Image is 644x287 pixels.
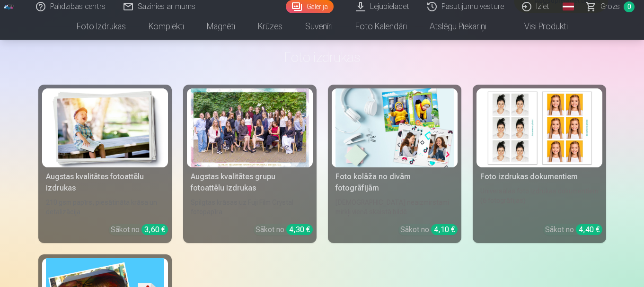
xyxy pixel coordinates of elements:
[46,49,599,66] h3: Foto izdrukas
[187,171,313,194] div: Augstas kvalitātes grupu fotoattēlu izdrukas
[332,198,458,217] div: [DEMOGRAPHIC_DATA] neaizmirstami mirkļi vienā skaistā bildē
[183,85,317,243] a: Augstas kvalitātes grupu fotoattēlu izdrukasSpilgtas krāsas uz Fuji Film Crystal fotopapīraSākot ...
[545,224,602,235] div: Sākot no
[624,1,635,12] span: 0
[418,13,498,40] a: Atslēgu piekariņi
[473,85,606,243] a: Foto izdrukas dokumentiemFoto izdrukas dokumentiemUniversālas foto izdrukas dokumentiem (6 fotogr...
[576,224,602,235] div: 4,40 €
[42,171,168,194] div: Augstas kvalitātes fotoattēlu izdrukas
[332,171,458,194] div: Foto kolāža no divām fotogrāfijām
[46,88,164,167] img: Augstas kvalitātes fotoattēlu izdrukas
[111,224,168,235] div: Sākot no
[38,85,172,243] a: Augstas kvalitātes fotoattēlu izdrukasAugstas kvalitātes fotoattēlu izdrukas210 gsm papīrs, piesā...
[141,224,168,235] div: 3,60 €
[476,186,602,217] div: Universālas foto izdrukas dokumentiem (6 fotogrāfijas)
[431,224,458,235] div: 4,10 €
[294,13,344,40] a: Suvenīri
[4,4,14,9] img: /fa1
[600,1,620,12] span: Grozs
[480,88,599,167] img: Foto izdrukas dokumentiem
[344,13,418,40] a: Foto kalendāri
[187,198,313,217] div: Spilgtas krāsas uz Fuji Film Crystal fotopapīra
[335,88,454,167] img: Foto kolāža no divām fotogrāfijām
[400,224,458,235] div: Sākot no
[256,224,313,235] div: Sākot no
[247,13,294,40] a: Krūzes
[476,171,602,183] div: Foto izdrukas dokumentiem
[195,13,247,40] a: Magnēti
[498,13,579,40] a: Visi produkti
[42,198,168,217] div: 210 gsm papīrs, piesātināta krāsa un detalizācija
[137,13,195,40] a: Komplekti
[286,224,313,235] div: 4,30 €
[328,85,461,243] a: Foto kolāža no divām fotogrāfijāmFoto kolāža no divām fotogrāfijām[DEMOGRAPHIC_DATA] neaizmirstam...
[65,13,137,40] a: Foto izdrukas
